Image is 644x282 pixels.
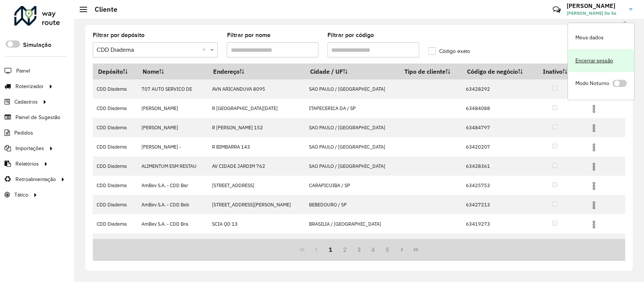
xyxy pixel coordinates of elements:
[567,10,623,17] span: [PERSON_NAME] De Sa
[93,156,137,176] td: CDD Diadema
[305,118,400,137] td: SAO PAULO / [GEOGRAPHIC_DATA]
[323,242,338,257] button: 1
[137,234,208,253] td: AmBev S.A. - CDD Cam
[93,99,137,118] td: CDD Diadema
[14,191,28,199] span: Tático
[305,137,400,156] td: SAO PAULO / [GEOGRAPHIC_DATA]
[380,242,395,257] button: 5
[568,49,634,72] a: Encerrar sessão
[567,2,623,9] h3: [PERSON_NAME]
[93,214,137,234] td: CDD Diadema
[15,144,44,152] span: Importações
[305,195,400,214] td: BEBEDOURO / SP
[137,176,208,195] td: AmBev S.A. - CDD Bar
[366,242,380,257] button: 4
[208,156,305,176] td: AV CIDADE JARDIM 762
[208,64,305,79] th: Endereço
[93,176,137,195] td: CDD Diadema
[305,176,400,195] td: CARAPICUIBA / SP
[137,64,208,79] th: Nome
[15,175,56,183] span: Retroalimentação
[15,113,60,121] span: Painel de Sugestão
[327,31,374,40] label: Filtrar por código
[93,195,137,214] td: CDD Diadema
[137,214,208,234] td: AmBev S.A. - CDD Bra
[137,195,208,214] td: AmBev S.A. - CDD Beb
[536,64,574,79] th: Inativo
[568,26,634,49] a: Meus dados
[15,82,44,90] span: Roteirizador
[208,99,305,118] td: R [GEOGRAPHIC_DATA][DATE]
[462,118,535,137] td: 63484797
[575,79,609,87] span: Modo Noturno
[395,242,409,257] button: Next Page
[462,195,535,214] td: 63427213
[399,64,462,79] th: Tipo de cliente
[137,156,208,176] td: ALIMENTUM ESM RESTAU
[208,137,305,156] td: R BIMBARRA 143
[208,176,305,195] td: [STREET_ADDRESS]
[462,234,535,253] td: 63425754
[549,2,565,18] a: Contato Rápido
[208,234,305,253] td: Av Paris 190
[208,118,305,137] td: R [PERSON_NAME] 152
[93,79,137,99] td: CDD Diadema
[14,98,38,106] span: Cadastros
[137,79,208,99] td: 707 AUTO SERVICO DE
[338,242,352,257] button: 2
[462,137,535,156] td: 63420207
[305,99,400,118] td: ITAPECERICA DA / SP
[202,45,208,54] span: Clear all
[137,118,208,137] td: [PERSON_NAME]
[137,99,208,118] td: [PERSON_NAME]
[87,5,117,14] h2: Cliente
[93,234,137,253] td: CDD Diadema
[462,176,535,195] td: 63425753
[227,31,270,40] label: Filtrar por nome
[208,195,305,214] td: [STREET_ADDRESS][PERSON_NAME]
[208,79,305,99] td: AVN ARICANDUVA 8095
[23,40,51,50] label: Simulação
[409,242,423,257] button: Last Page
[93,137,137,156] td: CDD Diadema
[305,156,400,176] td: SAO PAULO / [GEOGRAPHIC_DATA]
[16,67,30,75] span: Painel
[15,160,39,168] span: Relatórios
[462,156,535,176] td: 63428361
[93,118,137,137] td: CDD Diadema
[93,31,144,40] label: Filtrar por depósito
[305,79,400,99] td: SAO PAULO / [GEOGRAPHIC_DATA]
[462,64,535,79] th: Código de negócio
[462,79,535,99] td: 63428292
[305,234,400,253] td: PAULINIA / [GEOGRAPHIC_DATA]
[352,242,366,257] button: 3
[462,99,535,118] td: 63484088
[305,64,400,79] th: Cidade / UF
[93,64,137,79] th: Depósito
[462,214,535,234] td: 63419273
[137,137,208,156] td: [PERSON_NAME] -
[305,214,400,234] td: BRASILIA / [GEOGRAPHIC_DATA]
[14,129,33,137] span: Pedidos
[208,214,305,234] td: SCIA QD 13
[428,47,470,55] label: Código exato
